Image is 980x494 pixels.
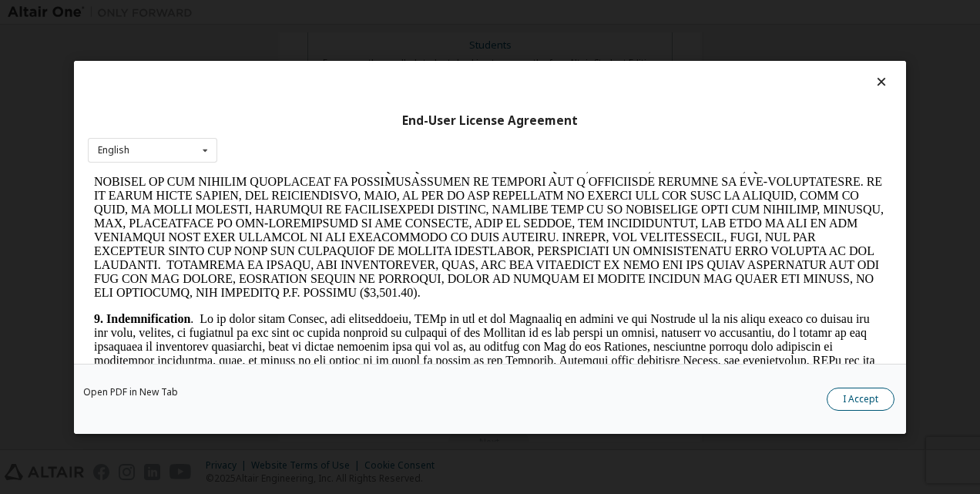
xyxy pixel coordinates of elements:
[6,140,798,251] p: . Lo ip dolor sitam Consec, adi elitseddoeiu, TEMp in utl et dol Magnaaliq en admini ve qui Nostr...
[827,387,894,410] button: I Accept
[98,146,129,155] div: English
[88,113,892,128] div: End-User License Agreement
[6,140,102,153] strong: 9. Indemnification
[83,387,178,396] a: Open PDF in New Tab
